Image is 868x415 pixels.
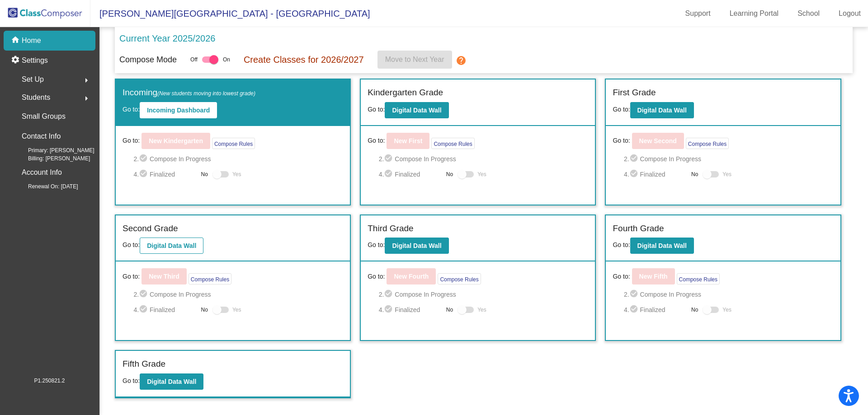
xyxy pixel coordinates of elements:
span: No [201,170,208,178]
button: Compose Rules [212,138,255,149]
mat-icon: check_circle [139,304,150,315]
mat-icon: check_circle [384,289,395,300]
span: Go to: [613,136,630,145]
b: New Fourth [394,273,429,280]
a: Logout [831,6,868,21]
span: Go to: [613,106,630,113]
button: New Kindergarten [142,133,210,149]
span: Yes [232,304,241,315]
span: No [446,306,453,314]
p: Current Year 2025/2026 [119,32,215,45]
p: Compose Mode [119,54,177,66]
p: Account Info [22,166,62,179]
span: Yes [477,304,486,315]
a: Support [678,6,718,21]
b: Digital Data Wall [147,242,196,249]
p: Settings [22,55,48,66]
b: Digital Data Wall [637,107,687,114]
mat-icon: check_circle [629,154,640,164]
span: Yes [722,169,731,180]
button: New Third [142,268,187,284]
span: 4. Finalized [133,304,196,315]
button: Digital Data Wall [385,238,448,254]
span: 2. Compose In Progress [133,154,343,164]
span: Go to: [123,241,140,248]
button: Compose Rules [438,273,481,284]
span: Move to Next Year [385,56,444,63]
span: Go to: [613,272,630,281]
mat-icon: check_circle [139,169,150,180]
span: 4. Finalized [624,169,687,180]
b: Digital Data Wall [637,242,687,249]
mat-icon: arrow_right [81,75,92,86]
span: No [691,306,698,314]
span: Set Up [22,73,44,86]
mat-icon: check_circle [384,154,395,164]
span: No [691,170,698,178]
span: Go to: [368,272,385,281]
mat-icon: help [456,55,467,66]
mat-icon: check_circle [384,304,395,315]
button: Move to Next Year [377,51,452,69]
button: New Fourth [387,268,436,284]
button: New First [387,133,429,149]
p: Small Groups [22,110,66,123]
span: Off [190,56,198,64]
label: Incoming [123,86,255,99]
button: Digital Data Wall [140,373,203,390]
mat-icon: check_circle [384,169,395,180]
label: Fifth Grade [123,358,165,371]
button: Compose Rules [189,273,231,284]
label: First Grade [613,86,656,99]
span: Go to: [123,136,140,145]
span: 2. Compose In Progress [624,154,834,164]
span: Go to: [123,272,140,281]
button: Incoming Dashboard [140,102,217,118]
span: 2. Compose In Progress [624,289,834,300]
button: Compose Rules [431,138,474,149]
span: Go to: [368,241,385,248]
span: Students [22,91,50,104]
p: Create Classes for 2026/2027 [244,53,364,66]
span: 4. Finalized [624,304,687,315]
span: Primary: [PERSON_NAME] [14,146,94,154]
button: Compose Rules [677,273,720,284]
button: Digital Data Wall [630,238,694,254]
b: New Kindergarten [149,137,203,145]
span: 4. Finalized [379,304,442,315]
mat-icon: home [11,35,22,46]
mat-icon: check_circle [139,154,150,164]
span: Renewal On: [DATE] [14,182,78,191]
label: Second Grade [123,222,178,235]
mat-icon: check_circle [629,304,640,315]
label: Kindergarten Grade [368,86,443,99]
mat-icon: check_circle [629,169,640,180]
b: Digital Data Wall [147,378,196,385]
button: New Fifth [632,268,675,284]
span: On [223,56,230,64]
span: Go to: [123,377,140,384]
button: Digital Data Wall [630,102,694,118]
button: Digital Data Wall [385,102,448,118]
span: Yes [232,169,241,180]
button: Digital Data Wall [140,238,203,254]
button: New Second [632,133,684,149]
span: 2. Compose In Progress [379,289,589,300]
span: 4. Finalized [133,169,196,180]
span: Billing: [PERSON_NAME] [14,154,90,163]
mat-icon: arrow_right [81,93,92,104]
b: New Second [639,137,677,145]
span: Yes [477,169,486,180]
span: Go to: [613,241,630,248]
span: (New students moving into lowest grade) [157,90,255,97]
span: 2. Compose In Progress [379,154,589,164]
mat-icon: settings [11,55,22,66]
span: No [446,170,453,178]
button: Compose Rules [686,138,729,149]
a: Learning Portal [722,6,786,21]
p: Contact Info [22,130,61,143]
b: New Fifth [639,273,668,280]
span: 4. Finalized [379,169,442,180]
span: Go to: [123,106,140,113]
span: Go to: [368,136,385,145]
